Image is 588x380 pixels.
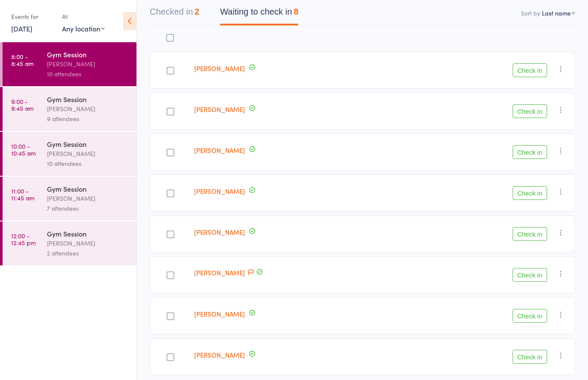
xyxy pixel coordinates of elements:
div: 9 attendees [47,114,129,124]
a: 12:00 -12:45 pmGym Session[PERSON_NAME]2 attendees [3,221,136,265]
a: [PERSON_NAME] [194,309,245,318]
button: Check in [513,145,547,159]
div: [PERSON_NAME] [47,238,129,248]
div: At [62,9,105,24]
a: [PERSON_NAME] [194,227,245,237]
div: Events for [11,9,53,24]
time: 11:00 - 11:45 am [11,187,34,201]
label: Sort by [521,9,540,17]
time: 12:00 - 12:45 pm [11,232,36,246]
button: Check in [513,350,547,364]
a: [PERSON_NAME] [194,146,245,155]
div: Gym Session [47,184,129,193]
div: Gym Session [47,139,129,149]
button: Check in [513,63,547,77]
div: [PERSON_NAME] [47,59,129,69]
a: [PERSON_NAME] [194,268,245,277]
div: Gym Session [47,94,129,104]
time: 9:00 - 9:45 am [11,98,34,112]
a: 11:00 -11:45 amGym Session[PERSON_NAME]7 attendees [3,177,136,221]
button: Waiting to check in8 [220,3,298,25]
div: 7 attendees [47,203,129,213]
a: [PERSON_NAME] [194,350,245,359]
a: 8:00 -8:45 amGym Session[PERSON_NAME]10 attendees [3,42,136,86]
button: Checked in2 [150,3,199,25]
div: [PERSON_NAME] [47,149,129,159]
div: Last name [542,9,571,17]
button: Check in [513,268,547,282]
button: Check in [513,104,547,118]
div: Gym Session [47,229,129,238]
a: [PERSON_NAME] [194,105,245,114]
div: 2 attendees [47,248,129,258]
a: 9:00 -9:45 amGym Session[PERSON_NAME]9 attendees [3,87,136,131]
a: 10:00 -10:45 amGym Session[PERSON_NAME]10 attendees [3,132,136,176]
div: Gym Session [47,50,129,59]
a: [DATE] [11,24,32,33]
button: Check in [513,309,547,323]
div: Any location [62,24,105,33]
div: 10 attendees [47,69,129,79]
time: 8:00 - 8:45 am [11,53,34,67]
div: [PERSON_NAME] [47,104,129,114]
button: Check in [513,227,547,241]
div: 2 [195,7,199,16]
a: [PERSON_NAME] [194,64,245,73]
div: 10 attendees [47,159,129,168]
a: [PERSON_NAME] [194,187,245,196]
time: 10:00 - 10:45 am [11,143,36,156]
button: Check in [513,186,547,200]
div: [PERSON_NAME] [47,193,129,203]
div: 8 [294,7,298,16]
